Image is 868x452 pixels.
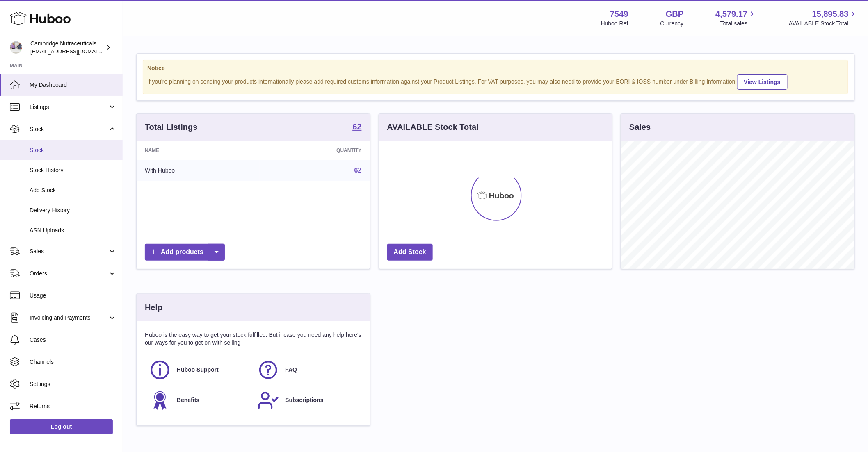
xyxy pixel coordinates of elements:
h3: Sales [629,122,651,133]
th: Quantity [260,141,370,160]
a: Benefits [149,389,249,411]
span: My Dashboard [30,81,116,89]
span: 4,579.17 [716,9,748,20]
span: Add Stock [30,186,116,194]
span: Stock History [30,166,116,174]
div: Cambridge Nutraceuticals Ltd [30,40,104,55]
strong: GBP [666,9,683,20]
span: [EMAIL_ADDRESS][DOMAIN_NAME] [30,48,121,55]
img: qvc@camnutra.com [10,41,22,54]
strong: 62 [352,123,361,131]
span: Settings [30,380,116,388]
span: Listings [30,103,108,111]
span: Returns [30,402,116,410]
a: 15,895.83 AVAILABLE Stock Total [789,9,858,27]
span: Total sales [720,20,757,27]
span: Stock [30,146,116,154]
span: AVAILABLE Stock Total [789,20,858,27]
a: 62 [352,123,361,132]
th: Name [137,141,260,160]
span: 15,895.83 [812,9,849,20]
span: Cases [30,336,116,344]
a: Subscriptions [257,389,357,411]
div: Huboo Ref [601,20,628,27]
span: Usage [30,292,116,300]
span: Benefits [177,396,199,404]
p: Huboo is the easy way to get your stock fulfilled. But incase you need any help here's our ways f... [145,331,362,347]
span: FAQ [285,366,297,374]
a: Huboo Support [149,359,249,381]
a: Add Stock [387,244,433,261]
a: FAQ [257,359,357,381]
h3: Help [145,302,162,313]
div: Currency [660,20,684,27]
span: Delivery History [30,207,116,214]
td: With Huboo [137,160,260,181]
span: Sales [30,248,108,255]
span: Huboo Support [177,366,219,374]
a: Add products [145,244,225,261]
a: View Listings [737,74,788,90]
h3: AVAILABLE Stock Total [387,122,479,133]
h3: Total Listings [145,122,198,133]
span: Stock [30,125,108,133]
strong: 7549 [610,9,628,20]
a: Log out [10,419,113,434]
strong: Notice [147,64,844,72]
span: Orders [30,270,108,277]
div: If you're planning on sending your products internationally please add required customs informati... [147,73,844,90]
span: Subscriptions [285,396,323,404]
span: Invoicing and Payments [30,314,108,322]
span: Channels [30,358,116,366]
a: 4,579.17 Total sales [716,9,757,27]
a: 62 [354,167,362,174]
span: ASN Uploads [30,227,116,234]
